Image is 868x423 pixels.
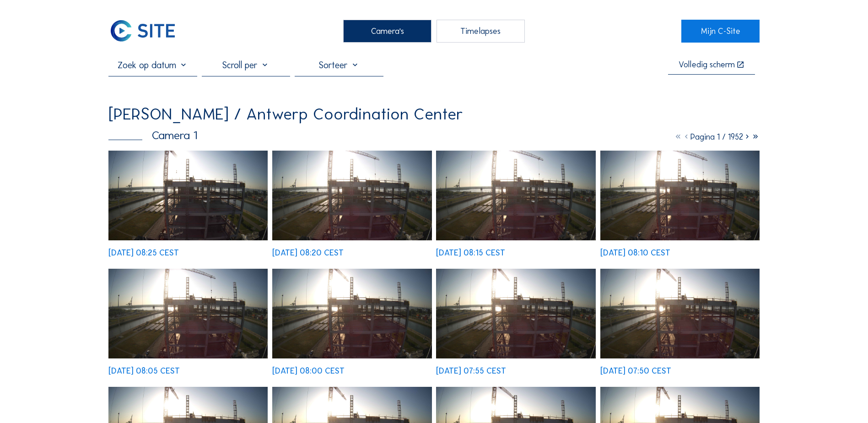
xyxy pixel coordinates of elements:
[108,20,177,43] img: C-SITE Logo
[108,60,197,70] input: Zoek op datum 󰅀
[108,20,187,43] a: C-SITE Logo
[436,151,595,240] img: image_52485346
[108,269,268,358] img: image_52485134
[108,106,463,122] div: [PERSON_NAME] / Antwerp Coordination Center
[108,151,268,240] img: image_52485637
[108,249,179,257] div: [DATE] 08:25 CEST
[436,269,595,358] img: image_52484848
[437,20,525,43] div: Timelapses
[600,249,670,257] div: [DATE] 08:10 CEST
[436,249,505,257] div: [DATE] 08:15 CEST
[679,60,735,69] div: Volledig scherm
[108,367,180,375] div: [DATE] 08:05 CEST
[108,130,197,141] div: Camera 1
[272,367,345,375] div: [DATE] 08:00 CEST
[600,151,760,240] img: image_52485283
[681,20,760,43] a: Mijn C-Site
[272,269,431,358] img: image_52484992
[600,367,671,375] div: [DATE] 07:50 CEST
[343,20,431,43] div: Camera's
[600,269,760,358] img: image_52484707
[272,249,344,257] div: [DATE] 08:20 CEST
[436,367,506,375] div: [DATE] 07:55 CEST
[690,132,743,142] span: Pagina 1 / 1952
[272,151,431,240] img: image_52485500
